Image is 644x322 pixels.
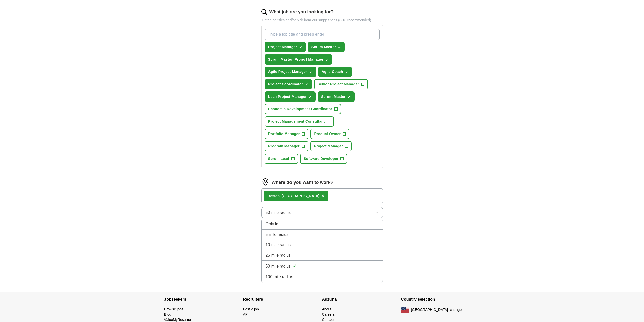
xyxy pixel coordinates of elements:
[268,131,300,137] span: Portfolio Manager
[266,232,289,238] span: 5 mile radius
[268,156,289,161] span: Scrum Lead
[300,154,347,164] button: Software Developer
[261,178,269,186] img: location.png
[164,312,171,316] a: Blog
[318,67,352,77] button: Agile Coach✓
[345,70,348,74] span: ✓
[268,69,307,74] span: Agile Project Manager
[265,104,341,114] button: Economic Development Coordinator
[266,252,291,258] span: 25 mile radius
[299,45,302,49] span: ✓
[269,9,334,15] label: What job are you looking for?
[322,312,335,316] a: Careers
[314,144,343,149] span: Project Manager
[268,144,300,149] span: Program Manager
[265,91,316,102] button: Lean Project Manager✓
[265,141,308,151] button: Program Manager
[268,82,303,87] span: Project Coordinator
[265,154,298,164] button: Scrum Lead
[411,307,448,312] span: [GEOGRAPHIC_DATA]
[322,318,334,322] a: Contact
[268,44,297,50] span: Project Manager
[310,141,352,151] button: Project Manager
[450,307,462,312] button: change
[268,57,324,62] span: Scrum Master, Project Manager
[348,95,351,99] span: ✓
[338,45,341,49] span: ✓
[325,58,328,62] span: ✓
[243,312,249,316] a: API
[321,193,324,198] span: ×
[265,129,309,139] button: Portfolio Manager
[164,307,183,311] a: Browse jobs
[304,156,338,161] span: Software Developer
[261,17,383,23] p: Enter job titles and/or pick from our suggestions (6-10 recommended)
[266,274,293,280] span: 100 mile radius
[266,242,291,248] span: 10 mile radius
[318,91,355,102] button: Scrum Master✓
[310,129,349,139] button: Product Owner
[401,307,409,313] img: US flag
[305,83,308,87] span: ✓
[266,210,291,216] span: 50 mile radius
[261,207,383,218] button: 50 mile radius
[321,94,346,99] span: Scrum Master
[309,95,312,99] span: ✓
[265,54,333,65] button: Scrum Master, Project Manager✓
[268,94,307,99] span: Lean Project Manager
[321,192,324,200] button: ×
[265,116,334,127] button: Project Management Consultant
[266,263,291,269] span: 50 mile radius
[322,307,331,311] a: About
[272,179,334,186] label: Where do you want to work?
[311,44,336,50] span: Scrum Master
[314,131,341,137] span: Product Owner
[314,79,368,89] button: Senior Project Manager
[322,69,343,74] span: Agile Coach
[308,42,345,52] button: Scrum Master✓
[318,82,359,87] span: Senior Project Manager
[265,29,380,40] input: Type a job title and press enter
[268,193,320,199] div: Reston, [GEOGRAPHIC_DATA]
[309,70,312,74] span: ✓
[265,67,316,77] button: Agile Project Manager✓
[261,9,267,15] img: search.png
[265,42,306,52] button: Project Manager✓
[401,292,480,307] h4: Country selection
[268,106,333,112] span: Economic Development Coordinator
[266,221,278,227] span: Only in
[268,119,325,124] span: Project Management Consultant
[265,79,312,89] button: Project Coordinator✓
[293,263,297,270] span: ✓
[243,307,259,311] a: Post a job
[164,318,191,322] a: ValueMyResume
